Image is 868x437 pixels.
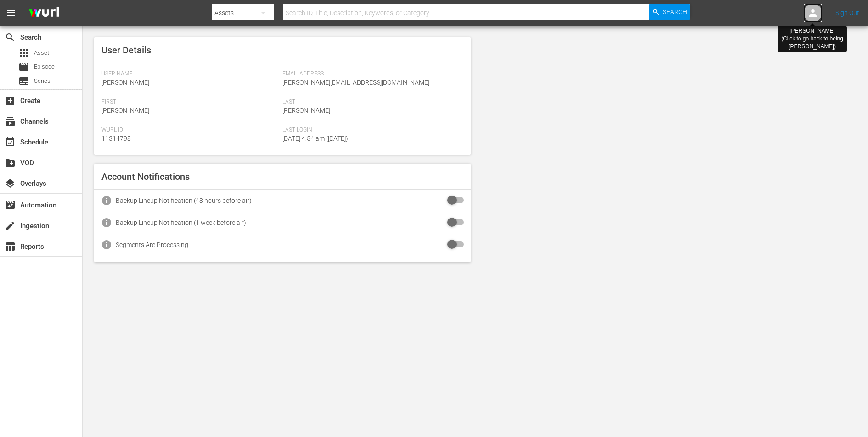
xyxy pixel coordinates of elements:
span: Wurl Id [101,126,278,134]
span: Account Notifications [101,171,190,182]
span: Episode [34,62,55,71]
span: info [101,195,112,206]
span: User Details [101,45,151,56]
span: Overlays [5,178,16,189]
div: Backup Lineup Notification (1 week before air) [116,219,246,226]
span: Episode [18,62,29,73]
span: Asset [18,47,29,58]
span: Last Login [282,126,459,134]
span: Asset [34,48,49,57]
div: [PERSON_NAME] (Click to go back to being [PERSON_NAME] ) [781,27,843,51]
a: Sign Out [835,9,859,17]
span: Series [34,76,51,86]
button: Search [649,4,690,20]
span: [PERSON_NAME] [101,79,149,86]
div: Segments Are Processing [116,241,188,248]
span: Channels [5,116,16,127]
span: Series [18,75,29,86]
span: Schedule [5,137,16,148]
span: Search [663,4,687,20]
span: 11314798 [101,135,131,142]
span: [DATE] 4:54 am ([DATE]) [282,135,348,142]
span: VOD [5,157,16,168]
span: Create [5,95,16,106]
div: Backup Lineup Notification (48 hours before air) [116,197,252,204]
span: Ingestion [5,220,16,231]
img: ans4CAIJ8jUAAAAAAAAAAAAAAAAAAAAAAAAgQb4GAAAAAAAAAAAAAAAAAAAAAAAAJMjXAAAAAAAAAAAAAAAAAAAAAAAAgAT5G... [22,2,66,24]
span: Reports [5,241,16,252]
span: menu [6,7,17,18]
span: [PERSON_NAME][EMAIL_ADDRESS][DOMAIN_NAME] [282,79,429,86]
span: info [101,239,112,250]
span: First [101,98,278,106]
span: User Name: [101,70,278,78]
span: Last [282,98,459,106]
span: Automation [5,200,16,211]
span: Search [5,32,16,43]
span: info [101,217,112,228]
span: Email Address: [282,70,459,78]
span: [PERSON_NAME] [282,107,330,114]
span: [PERSON_NAME] [101,107,149,114]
